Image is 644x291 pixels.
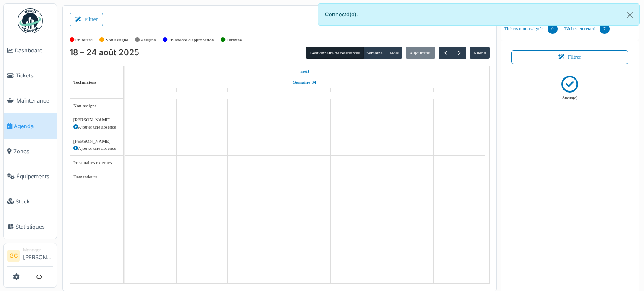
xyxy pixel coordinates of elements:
[501,18,561,40] a: Tickets non-assignés
[452,47,466,59] button: Suivant
[4,139,57,164] a: Zones
[562,95,577,101] p: Aucun(e)
[13,147,53,155] span: Zones
[168,36,214,44] label: En attente d'approbation
[244,88,263,98] a: 20 août 2025
[318,3,640,26] div: Connecté(e).
[75,36,93,44] label: En retard
[16,173,53,180] span: Équipements
[4,88,57,113] a: Maintenance
[621,4,639,26] button: Close
[18,8,43,33] img: Badge_color-CXgf-gQk.svg
[7,250,20,262] li: GC
[16,72,53,80] span: Tickets
[16,97,53,105] span: Maintenance
[23,247,53,253] div: Manager
[470,47,489,59] button: Aller à
[511,50,629,64] button: Filtrer
[296,88,314,98] a: 21 août 2025
[141,36,156,44] label: Assigné
[4,38,57,63] a: Dashboard
[73,116,120,124] div: [PERSON_NAME]
[73,80,97,85] span: Techniciens
[70,48,139,58] h2: 18 – 24 août 2025
[73,102,120,109] div: Non-assigné
[15,46,53,54] span: Dashboard
[73,124,120,131] div: Ajouter une absence
[105,36,128,44] label: Non assigné
[73,159,120,166] div: Prestataires externes
[449,88,468,98] a: 24 août 2025
[600,24,610,34] div: 7
[73,138,120,145] div: [PERSON_NAME]
[561,18,613,40] a: Tâches en retard
[386,47,402,59] button: Mois
[16,198,53,206] span: Stock
[291,77,318,88] a: Semaine 34
[347,88,366,98] a: 22 août 2025
[4,63,57,88] a: Tickets
[142,88,159,98] a: 18 août 2025
[363,47,386,59] button: Semaine
[192,88,212,98] a: 19 août 2025
[298,66,311,77] a: 18 août 2025
[7,247,53,267] a: GC Manager[PERSON_NAME]
[406,47,435,59] button: Aujourd'hui
[4,164,57,189] a: Équipements
[4,189,57,214] a: Stock
[398,88,417,98] a: 23 août 2025
[14,122,53,130] span: Agenda
[548,24,558,34] div: 0
[73,145,120,152] div: Ajouter une absence
[439,47,452,59] button: Précédent
[4,214,57,239] a: Statistiques
[226,36,242,44] label: Terminé
[73,173,120,180] div: Demandeurs
[4,113,57,139] a: Agenda
[306,47,363,59] button: Gestionnaire de ressources
[16,223,53,231] span: Statistiques
[70,13,103,26] button: Filtrer
[23,247,53,265] li: [PERSON_NAME]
